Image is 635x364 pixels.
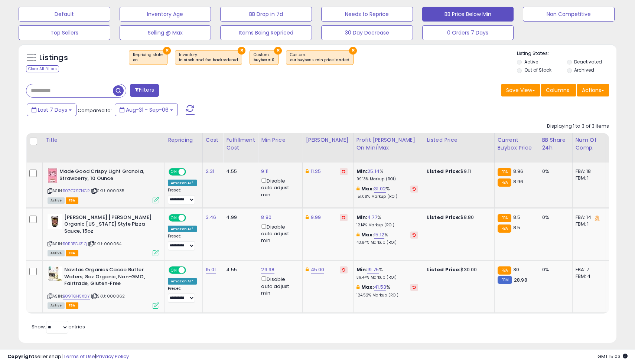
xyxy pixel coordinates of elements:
[427,266,489,273] div: $30.00
[254,52,274,63] span: Custom:
[220,25,312,40] button: Items Being Repriced
[356,266,418,280] div: %
[427,214,461,221] b: Listed Price:
[290,52,349,63] span: Custom:
[206,266,216,273] a: 15.01
[48,250,65,256] span: All listings currently available for purchase on Amazon
[254,58,274,63] div: buybox = 0
[63,188,90,194] a: B07G797NCR
[261,214,271,221] a: 8.80
[64,214,154,237] b: [PERSON_NAME] [PERSON_NAME] Organic [US_STATE] Style Pizza Sauce, 15oz
[238,47,245,55] button: ×
[168,226,197,232] div: Amazon AI *
[547,123,609,130] div: Displaying 1 to 3 of 3 items
[179,52,238,63] span: Inventory :
[48,266,62,281] img: 41vma1ByHML._SL40_.jpg
[356,168,418,182] div: %
[542,266,567,273] div: 0%
[356,214,368,221] b: Min:
[513,168,524,175] span: 8.96
[179,58,238,63] div: in stock and fba backordered
[501,84,540,96] button: Save View
[524,67,551,73] label: Out of Stock
[19,25,110,40] button: Top Sellers
[356,214,418,228] div: %
[120,25,211,40] button: Selling @ Max
[361,283,374,291] b: Max:
[513,214,520,221] span: 8.5
[226,168,252,175] div: 4.55
[576,175,600,181] div: FBM: 1
[168,286,197,303] div: Preset:
[185,214,197,221] span: OFF
[115,104,178,116] button: Aug-31 - Sep-06
[91,188,124,194] span: | SKU: 000035
[321,7,413,22] button: Needs to Reprice
[541,84,576,96] button: Columns
[88,241,121,247] span: | SKU: 000064
[427,266,461,273] b: Listed Price:
[133,58,163,63] div: on
[576,221,600,227] div: FBM: 1
[367,214,377,221] a: 4.77
[26,65,59,72] div: Clear All Filters
[356,275,418,280] p: 39.44% Markup (ROI)
[498,224,511,233] small: FBA
[66,250,78,256] span: FBA
[168,278,197,285] div: Amazon AI *
[422,7,514,22] button: BB Price Below Min
[498,136,536,152] div: Current Buybox Price
[356,240,418,245] p: 43.64% Markup (ROI)
[290,58,349,63] div: cur buybox < min price landed
[361,185,374,192] b: Max:
[48,266,159,308] div: ASIN:
[63,293,90,299] a: B09TGH5XQY
[311,266,325,273] a: 45.00
[576,273,600,280] div: FBM: 4
[163,47,171,55] button: ×
[498,266,511,275] small: FBA
[513,266,519,273] span: 30
[609,152,613,158] small: Avg Win Price.
[574,59,602,65] label: Deactivated
[546,86,569,94] span: Columns
[427,214,489,221] div: $8.80
[427,168,461,175] b: Listed Price:
[48,168,159,203] div: ASIN:
[361,231,374,238] b: Max:
[609,266,634,273] div: N/A
[168,188,197,204] div: Preset:
[353,133,424,163] th: The percentage added to the cost of goods (COGS) that forms the calculator for Min & Max prices.
[206,136,220,144] div: Cost
[321,25,413,40] button: 30 Day Decrease
[498,178,511,187] small: FBA
[66,302,78,309] span: FBA
[48,302,65,309] span: All listings currently available for purchase on Amazon
[91,293,125,299] span: | SKU: 000062
[356,232,418,245] div: %
[48,214,159,255] div: ASIN:
[66,197,78,204] span: FBA
[206,168,215,175] a: 2.31
[19,7,110,22] button: Default
[577,84,609,96] button: Actions
[39,53,68,63] h5: Listings
[48,214,62,229] img: 41HvhtezU8L._SL40_.jpg
[126,106,169,114] span: Aug-31 - Sep-06
[356,284,418,298] div: %
[48,197,65,204] span: All listings currently available for purchase on Amazon
[48,168,58,183] img: 41t8kSPbhCL._SL40_.jpg
[427,136,491,144] div: Listed Price
[261,168,268,175] a: 9.11
[356,186,418,199] div: %
[96,353,129,360] a: Privacy Policy
[220,7,312,22] button: BB Drop in 7d
[576,214,600,221] div: FBA: 14
[27,104,76,116] button: Last 7 Days
[169,267,179,273] span: ON
[542,214,567,221] div: 0%
[356,266,368,273] b: Min:
[374,185,386,193] a: 31.02
[168,234,197,250] div: Preset:
[523,7,615,22] button: Non Competitive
